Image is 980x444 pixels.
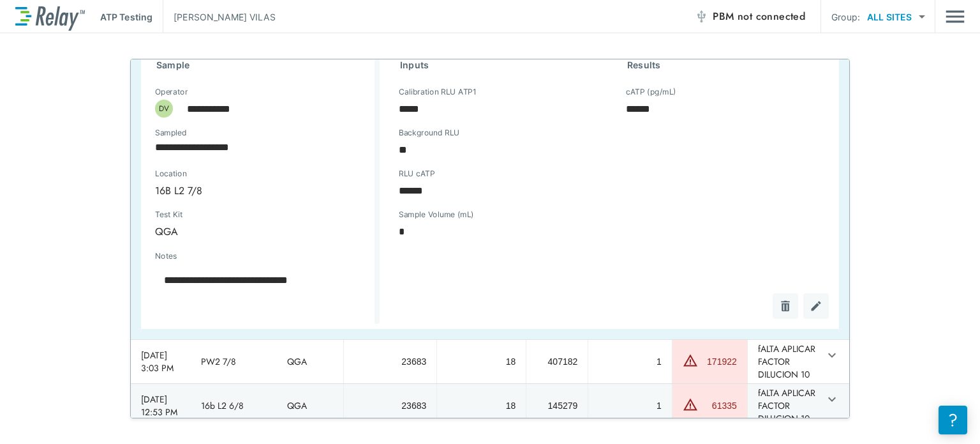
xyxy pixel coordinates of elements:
[155,88,188,96] label: Operator
[803,293,829,319] button: Edit test
[695,10,708,23] img: Offline Icon
[683,353,698,368] img: Warning
[400,57,597,73] h3: Inputs
[399,210,474,219] label: Sample Volume (mL)
[15,3,85,31] img: LuminUltra Relay
[399,169,434,178] label: RLU cATP
[810,300,822,312] img: Edit test
[156,57,375,73] h3: Sample
[831,10,860,24] p: Group:
[701,399,737,412] div: 61335
[946,4,965,29] img: Drawer Icon
[939,406,967,434] iframe: Resource center
[537,399,577,412] div: 145279
[141,349,181,374] div: [DATE] 3:03 PM
[738,9,805,24] span: not connected
[155,100,173,118] div: DV
[627,57,824,73] h3: Results
[690,4,810,29] button: PBM not connected
[747,384,821,427] td: fALTA APLICAR FACTOR DILUCION 10
[155,252,177,261] label: Notes
[447,355,516,368] div: 18
[447,399,516,412] div: 18
[155,210,252,219] label: Test Kit
[155,169,317,178] label: Location
[146,178,362,203] div: 16B L2 7/8
[626,88,676,96] label: cATP (pg/mL)
[747,340,821,383] td: fALTA APLICAR FACTOR DILUCION 10
[155,128,187,137] label: Sampled
[713,8,805,26] span: PBM
[141,393,181,418] div: [DATE] 12:53 PM
[821,388,843,410] button: expand row
[399,128,459,137] label: Background RLU
[100,10,152,24] p: ATP Testing
[821,344,843,366] button: expand row
[399,88,476,96] label: Calibration RLU ATP1
[191,340,277,383] td: PW2 7/8
[354,355,426,368] div: 23683
[191,384,277,427] td: 16b L2 6/8
[537,355,577,368] div: 407182
[146,218,275,244] div: QGA
[277,384,343,427] td: QGA
[683,397,698,412] img: Warning
[146,134,353,160] input: Choose date, selected date is Aug 14, 2025
[598,355,661,368] div: 1
[174,10,276,24] p: [PERSON_NAME] VILAS
[701,355,737,368] div: 171922
[277,340,343,383] td: QGA
[354,399,426,412] div: 23683
[598,399,661,412] div: 1
[946,4,965,29] button: Main menu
